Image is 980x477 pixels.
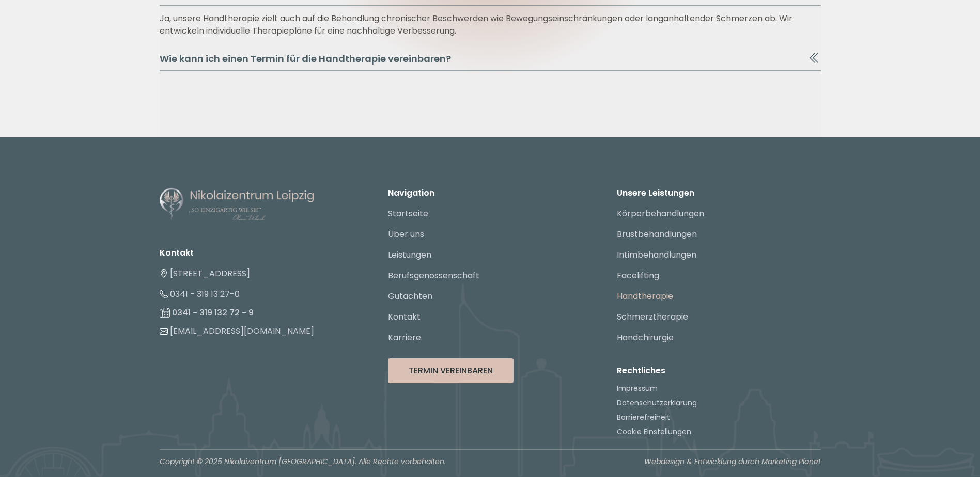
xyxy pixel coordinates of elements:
a: Karriere [388,331,421,343]
a: [STREET_ADDRESS] [160,267,250,279]
li: Kontakt [160,247,364,259]
p: Navigation [388,187,592,199]
a: Körperbehandlungen [617,208,704,219]
img: Nikolaizentrum Leipzig - Logo [160,187,315,222]
a: Über uns [388,228,424,240]
a: Handtherapie [617,290,673,302]
a: 0341 - 319 13 27-0 [160,288,240,300]
a: Gutachten [388,290,432,302]
a: Intimbehandlungen [617,249,696,261]
a: Handchirurgie [617,331,674,343]
a: Kontakt [388,311,421,323]
p: Rechtliches [617,364,821,377]
div: Ja, unsere Handtherapie zielt auch auf die Behandlung chronischer Beschwerden wie Bewegungseinsch... [160,12,821,37]
a: Facelifting [617,269,659,281]
a: Brustbehandlungen [617,228,697,240]
button: Wie kann ich einen Termin für die Handtherapie vereinbaren? [160,52,821,71]
a: Datenschutzerklärung [617,397,697,408]
li: 0341 - 319 132 72 - 9 [160,305,364,321]
a: Berufsgenossenschaft [388,269,479,281]
button: Cookie Einstellungen [617,426,691,437]
a: Leistungen [388,249,431,261]
a: [EMAIL_ADDRESS][DOMAIN_NAME] [160,325,314,337]
a: Impressum [617,383,658,393]
p: Copyright © 2025 Nikolaizentrum [GEOGRAPHIC_DATA]. Alle Rechte vorbehalten. [160,456,446,467]
a: Schmerztherapie [617,311,688,323]
a: Webdesign & Entwicklung durch Marketing Planet [644,456,821,471]
a: Startseite [388,208,428,219]
button: Termin Vereinbaren [388,358,514,383]
a: Barrierefreiheit [617,412,670,422]
p: Unsere Leistungen [617,187,821,199]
